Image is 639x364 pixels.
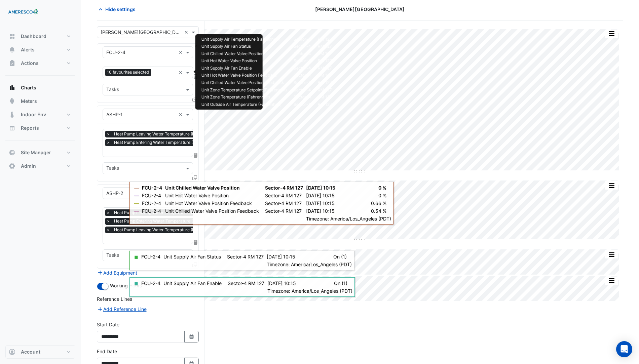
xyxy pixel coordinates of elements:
app-icon: Meters [9,98,15,105]
fa-icon: Select Date [189,334,195,339]
span: 10 favourites selected [105,69,151,76]
button: Hide settings [97,3,140,15]
app-icon: Site Manager [9,149,15,156]
span: Clear [179,49,184,56]
span: Site Manager [21,149,51,156]
span: Hide settings [105,6,136,13]
td: Unit Chilled Water Valve Position Feedback [198,79,290,86]
label: Start Date [97,321,119,328]
button: Charts [5,81,75,94]
button: Reports [5,121,75,135]
td: RM 127 [314,65,335,72]
td: RM 127 [314,72,335,79]
td: Unit Zone Temperature Setpoint (Fahrenheit) [198,86,290,94]
td: Unit Supply Air Fan Enable [198,65,290,72]
app-icon: Dashboard [9,33,15,40]
button: Dashboard [5,30,75,43]
button: Site Manager [5,146,75,159]
span: Actions [21,60,39,67]
button: Add Equipment [97,269,138,277]
span: Heat Pump Entering Water Temperature (Fahrenheit) - Central Plant, ASHPs [112,218,260,225]
span: × [105,139,111,146]
app-icon: Reports [9,125,15,131]
img: Company Logo [8,5,38,19]
td: RM 127 [314,101,335,108]
td: Sector-4 [290,86,314,94]
td: RM 127 [314,86,335,94]
span: Heat Pump Leaving Water Temperature (Fahrenheit) - Central Plant, ASHPs [112,131,260,137]
button: Close [194,44,198,48]
button: Account [5,345,75,359]
span: Clone Favourites and Tasks from this Equipment to other Equipment [192,96,197,102]
button: More Options [605,181,618,190]
span: Choose Function [193,74,199,79]
span: Admin [21,163,36,169]
app-icon: Indoor Env [9,111,15,118]
span: Choose Function [193,152,199,158]
span: × [105,218,111,225]
app-icon: Actions [9,60,15,67]
app-icon: Admin [9,163,15,169]
span: × [105,131,111,137]
button: More Options [605,30,618,38]
span: [PERSON_NAME][GEOGRAPHIC_DATA] [315,6,405,13]
button: Meters [5,94,75,108]
td: RM 127 [314,79,335,86]
span: Meters [21,98,37,105]
td: Sector-4 [290,94,314,101]
td: RM 127 [314,94,335,101]
span: Charts [21,84,36,91]
button: Add Reference Line [97,305,147,313]
span: Clone Favourites and Tasks from this Equipment to other Equipment [192,262,197,268]
button: More Options [605,250,618,258]
span: Reports [21,125,39,131]
div: Tasks [105,86,119,94]
span: Alerts [21,46,35,53]
td: RM 127 [314,43,335,50]
span: Heat Pump Entering Water Temperature (Fahrenheit) - Central Plant, ASHPs [112,139,260,146]
button: Actions [5,56,75,70]
span: Working Hours [110,283,142,288]
span: Clear [179,190,184,197]
button: Close [194,185,198,189]
div: Tasks [105,164,119,173]
button: More Options [605,277,618,285]
td: RM 127 [314,50,335,57]
td: Unit Supply Air Temperature (Fahrenheit) [198,36,290,43]
td: Sector-4 [290,101,314,108]
label: End Date [97,348,117,355]
td: Sector-4 [290,72,314,79]
span: Clone Favourites and Tasks from this Equipment to other Equipment [192,175,197,180]
span: Choose Function [193,239,199,245]
app-icon: Charts [9,84,15,91]
td: Unit Chilled Water Valve Position [198,50,290,57]
td: Sector-4 [290,36,314,43]
td: Sector-4 [290,57,314,65]
td: Unit Hot Water Valve Position Feedback [198,72,290,79]
td: RM 127 [314,57,335,65]
button: Indoor Env [5,108,75,121]
span: Clear [179,111,184,118]
td: Unit Outside Air Temperature (Fahrenheit) [198,101,290,108]
td: Sector-4 [290,43,314,50]
div: Open Intercom Messenger [616,341,632,357]
button: Close [194,106,198,110]
button: Alerts [5,43,75,56]
span: Heat Pump Leaving Water Temperature (Fahrenheit) - Central Plant, Plantroom [112,227,266,233]
span: Clear [179,69,184,76]
span: Account [21,349,40,355]
span: Indoor Env [21,111,46,118]
span: × [105,209,111,216]
span: Clear [184,29,190,36]
td: Unit Supply Air Fan Status [198,43,290,50]
button: Admin [5,159,75,173]
span: × [105,227,111,233]
td: Sector-4 [290,65,314,72]
td: Sector-4 [290,79,314,86]
span: Dashboard [21,33,46,40]
td: RM 127 [314,36,335,43]
div: Tasks [105,251,119,260]
td: Unit Zone Temperature (Fahrenheit) [198,94,290,101]
td: Unit Hot Water Valve Position [198,57,290,65]
span: Heat Pump Leaving Water Temperature (Fahrenheit) - Central Plant, ASHPs [112,209,260,216]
